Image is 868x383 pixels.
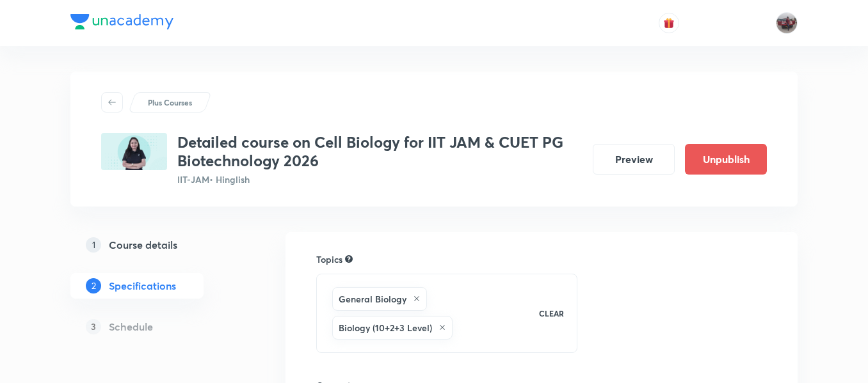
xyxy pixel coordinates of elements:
button: Unpublish [685,144,767,175]
img: Company Logo [70,14,173,29]
h3: Detailed course on Cell Biology for IIT JAM & CUET PG Biotechnology 2026 [177,133,583,170]
h6: General Biology [339,292,406,306]
h6: Biology (10+2+3 Level) [339,321,432,334]
button: Preview [593,144,675,175]
img: avatar [663,17,675,29]
p: Plus Courses [148,97,192,108]
p: IIT-JAM • Hinglish [177,173,583,186]
button: avatar [659,13,679,33]
p: CLEAR [539,308,564,319]
img: amirhussain Hussain [776,12,798,34]
p: 1 [86,237,101,253]
a: 1Course details [70,232,245,258]
p: 2 [86,278,101,293]
div: Search for topics [345,253,353,265]
a: Company Logo [70,14,173,33]
h6: Topics [316,253,342,266]
h5: Schedule [109,319,153,334]
p: 3 [86,319,101,334]
h5: Specifications [109,278,176,293]
h5: Course details [109,237,177,253]
img: 208160FA-89FF-4C14-9669-A02EB8260062_plus.png [101,133,167,170]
